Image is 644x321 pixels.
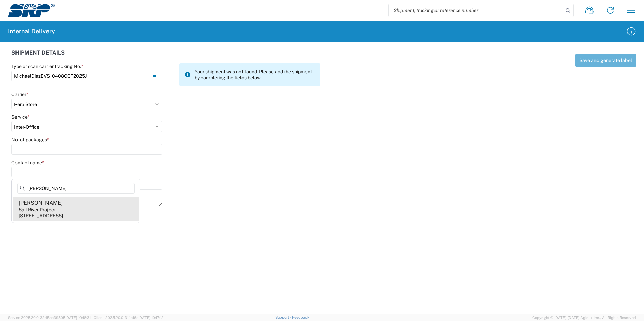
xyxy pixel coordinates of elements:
input: Shipment, tracking or reference number [389,4,563,17]
span: Client: 2025.20.0-314a16e [94,316,164,320]
div: SHIPMENT DETAILS [11,50,320,63]
span: Server: 2025.20.0-32d5ea39505 [8,316,91,320]
div: [STREET_ADDRESS] [19,213,63,219]
label: No. of packages [11,137,49,143]
a: Feedback [292,315,309,319]
span: Your shipment was not found. Please add the shipment by completing the fields below. [195,69,315,81]
span: Copyright © [DATE]-[DATE] Agistix Inc., All Rights Reserved [532,315,636,321]
label: Service [11,114,30,120]
a: Support [275,315,292,319]
h2: Internal Delivery [8,27,55,35]
label: Carrier [11,91,28,97]
span: [DATE] 10:17:12 [138,316,164,320]
span: [DATE] 10:18:31 [65,316,91,320]
img: srp [8,4,55,17]
div: [PERSON_NAME] [19,199,63,207]
label: Type or scan carrier tracking No. [11,63,83,69]
label: Contact name [11,159,44,166]
div: Salt River Project [19,207,56,213]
